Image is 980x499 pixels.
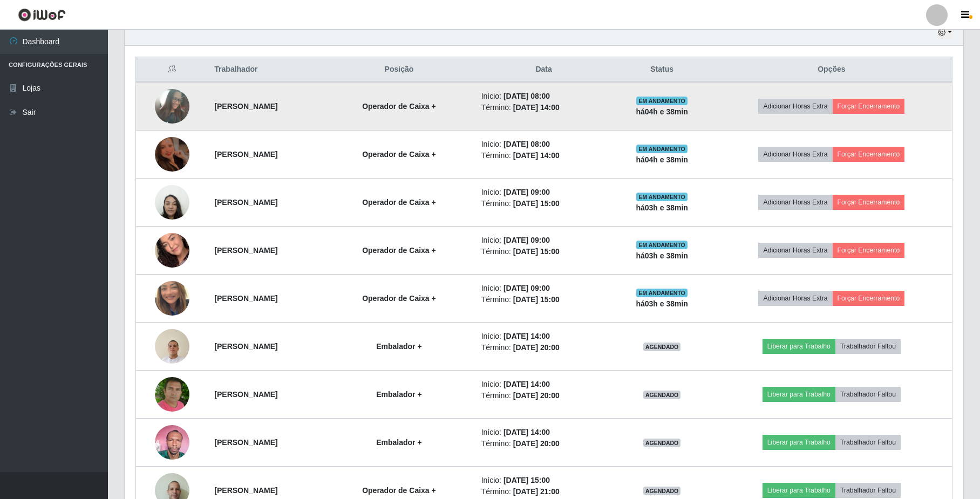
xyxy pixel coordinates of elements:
[636,97,688,105] span: EM ANDAMENTO
[636,241,688,249] span: EM ANDAMENTO
[503,380,550,388] time: [DATE] 14:00
[362,246,436,255] strong: Operador de Caixa +
[362,150,436,159] strong: Operador de Caixa +
[636,145,688,153] span: EM ANDAMENTO
[481,91,607,102] li: Início:
[503,236,550,244] time: [DATE] 09:00
[636,155,688,164] strong: há 04 h e 38 min
[214,342,277,351] strong: [PERSON_NAME]
[214,102,277,111] strong: [PERSON_NAME]
[481,390,607,401] li: Término:
[481,139,607,150] li: Início:
[155,268,189,329] img: 1755575109305.jpeg
[513,199,560,208] time: [DATE] 15:00
[481,331,607,342] li: Início:
[513,103,560,112] time: [DATE] 14:00
[833,243,905,258] button: Forçar Encerramento
[636,299,688,308] strong: há 03 h e 38 min
[636,193,688,201] span: EM ANDAMENTO
[214,294,277,303] strong: [PERSON_NAME]
[481,438,607,449] li: Término:
[376,438,421,447] strong: Embalador +
[763,339,835,354] button: Liberar para Trabalho
[481,342,607,353] li: Término:
[833,291,905,306] button: Forçar Encerramento
[481,102,607,113] li: Término:
[323,57,474,83] th: Posição
[513,151,560,160] time: [DATE] 14:00
[513,247,560,256] time: [DATE] 15:00
[362,102,436,111] strong: Operador de Caixa +
[643,439,681,447] span: AGENDADO
[481,486,607,497] li: Término:
[513,439,560,448] time: [DATE] 20:00
[376,342,421,351] strong: Embalador +
[643,391,681,399] span: AGENDADO
[362,294,436,303] strong: Operador de Caixa +
[763,483,835,498] button: Liberar para Trabalho
[835,435,901,450] button: Trabalhador Faltou
[643,343,681,351] span: AGENDADO
[481,235,607,246] li: Início:
[208,57,323,83] th: Trabalhador
[636,289,688,297] span: EM ANDAMENTO
[475,57,613,83] th: Data
[18,8,66,22] img: CoreUI Logo
[758,99,832,114] button: Adicionar Horas Extra
[503,284,550,292] time: [DATE] 09:00
[481,294,607,305] li: Término:
[214,198,277,207] strong: [PERSON_NAME]
[214,150,277,159] strong: [PERSON_NAME]
[758,147,832,162] button: Adicionar Horas Extra
[711,57,952,83] th: Opções
[362,198,436,207] strong: Operador de Caixa +
[481,246,607,257] li: Término:
[835,339,901,354] button: Trabalhador Faltou
[763,387,835,402] button: Liberar para Trabalho
[481,475,607,486] li: Início:
[833,195,905,210] button: Forçar Encerramento
[214,246,277,255] strong: [PERSON_NAME]
[835,387,901,402] button: Trabalhador Faltou
[155,323,189,369] img: 1736442351391.jpeg
[481,379,607,390] li: Início:
[214,438,277,447] strong: [PERSON_NAME]
[503,188,550,196] time: [DATE] 09:00
[758,195,832,210] button: Adicionar Horas Extra
[613,57,711,83] th: Status
[503,476,550,484] time: [DATE] 15:00
[636,107,688,116] strong: há 04 h e 38 min
[763,435,835,450] button: Liberar para Trabalho
[758,291,832,306] button: Adicionar Horas Extra
[513,295,560,304] time: [DATE] 15:00
[503,332,550,340] time: [DATE] 14:00
[362,486,436,495] strong: Operador de Caixa +
[155,179,189,225] img: 1696952889057.jpeg
[503,428,550,436] time: [DATE] 14:00
[155,131,189,177] img: 1745616854456.jpeg
[155,83,189,130] img: 1725135374051.jpeg
[214,486,277,495] strong: [PERSON_NAME]
[481,427,607,438] li: Início:
[513,391,560,400] time: [DATE] 20:00
[503,92,550,100] time: [DATE] 08:00
[636,203,688,212] strong: há 03 h e 38 min
[481,283,607,294] li: Início:
[513,343,560,352] time: [DATE] 20:00
[636,251,688,260] strong: há 03 h e 38 min
[481,150,607,161] li: Término:
[835,483,901,498] button: Trabalhador Faltou
[214,390,277,399] strong: [PERSON_NAME]
[513,487,560,496] time: [DATE] 21:00
[155,220,189,281] img: 1742350868901.jpeg
[481,187,607,198] li: Início:
[833,99,905,114] button: Forçar Encerramento
[758,243,832,258] button: Adicionar Horas Extra
[155,375,189,414] img: 1750751041677.jpeg
[376,390,421,399] strong: Embalador +
[833,147,905,162] button: Forçar Encerramento
[503,140,550,148] time: [DATE] 08:00
[481,198,607,209] li: Término:
[155,419,189,465] img: 1753956520242.jpeg
[643,487,681,495] span: AGENDADO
